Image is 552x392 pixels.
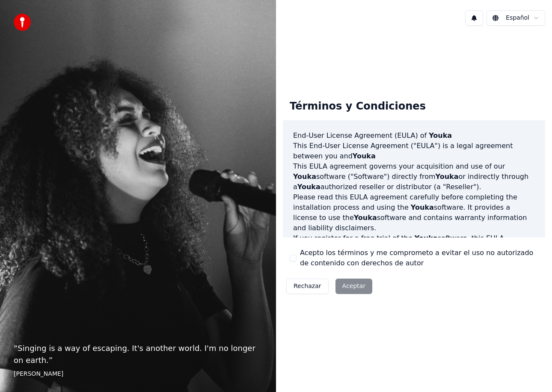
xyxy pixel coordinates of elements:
span: Youka [411,203,434,211]
label: Acepto los términos y me comprometo a evitar el uso no autorizado de contenido con derechos de autor [300,248,538,268]
p: This EULA agreement governs your acquisition and use of our software ("Software") directly from o... [293,161,535,192]
span: Youka [297,183,321,191]
p: If you register for a free trial of the software, this EULA agreement will also govern that trial... [293,233,535,285]
span: Youka [429,131,452,140]
footer: [PERSON_NAME] [14,370,262,378]
p: “ Singing is a way of escaping. It's another world. I'm no longer on earth. ” [14,342,262,366]
img: youka [14,14,31,31]
p: Please read this EULA agreement carefully before completing the installation process and using th... [293,192,535,233]
span: Youka [436,172,459,181]
button: Rechazar [286,279,329,294]
span: Youka [354,214,377,222]
span: Youka [353,152,376,160]
h3: End-User License Agreement (EULA) of [293,131,535,141]
span: Youka [293,172,316,181]
div: Términos y Condiciones [283,93,433,120]
span: Youka [415,234,438,242]
p: This End-User License Agreement ("EULA") is a legal agreement between you and [293,141,535,161]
